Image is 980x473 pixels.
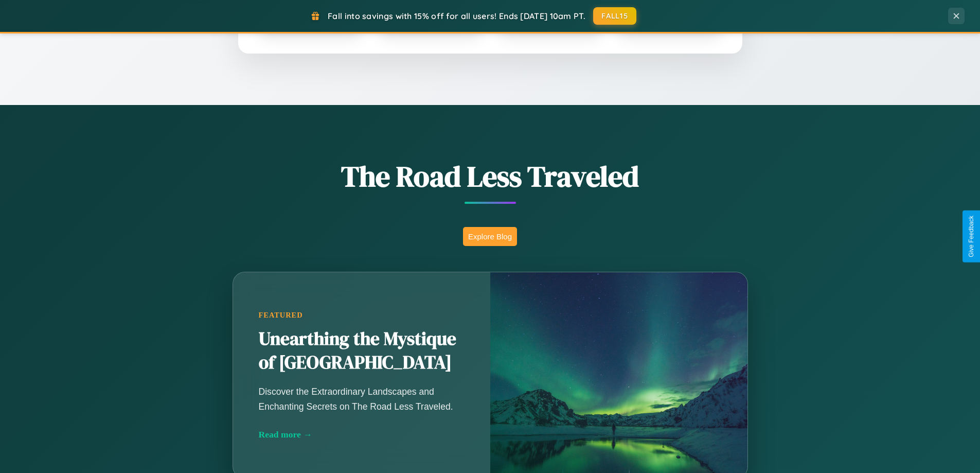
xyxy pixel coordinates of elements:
h2: Unearthing the Mystique of [GEOGRAPHIC_DATA] [259,327,465,375]
p: Discover the Extraordinary Landscapes and Enchanting Secrets on The Road Less Traveled. [259,384,465,413]
h1: The Road Less Traveled [182,156,799,196]
span: Fall into savings with 15% off for all users! Ends [DATE] 10am PT. [328,11,585,21]
div: Read more → [259,429,465,440]
div: Give Feedback [968,216,975,257]
button: FALL15 [593,7,636,25]
div: Featured [259,311,465,320]
button: Explore Blog [463,227,517,246]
